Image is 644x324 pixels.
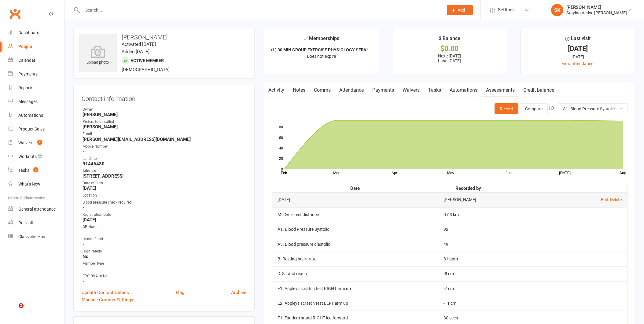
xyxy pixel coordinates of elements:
[307,54,336,59] span: Does not expire
[438,252,499,266] td: 81 bpm
[18,44,32,49] div: People
[8,230,64,244] a: Class kiosk mode
[18,30,39,35] div: Dashboard
[83,161,246,167] strong: 91446480
[8,136,64,150] a: Waivers 7
[18,168,29,173] div: Tasks
[18,113,43,118] div: Automations
[83,249,246,254] div: High Needs
[264,83,289,97] a: Activity
[335,83,368,97] a: Attendance
[458,8,465,13] span: Add
[79,46,117,66] div: upload photo
[8,95,64,109] a: Messages
[8,81,64,95] a: Reports
[83,156,246,162] div: Landline
[495,103,518,114] button: Record
[289,83,310,97] a: Notes
[8,164,64,177] a: Tasks 8
[526,53,630,60] div: [DATE]
[8,26,64,40] a: Dashboard
[8,40,64,53] a: People
[566,10,627,16] div: Staying Active [PERSON_NAME]
[447,5,473,15] button: Add
[18,207,56,212] div: General attendance
[562,61,593,66] a: view attendance
[6,303,21,318] iframe: Intercom live chat
[83,261,246,267] div: Member type
[272,237,438,252] td: A3. Blood pressure diastolic
[278,197,432,202] div: [DATE]
[8,202,64,216] a: General attendance kiosk mode
[272,266,438,281] td: D. Sit and reach
[83,212,246,218] div: Registration Date
[520,103,548,114] button: Compare
[398,53,502,63] p: Next: [DATE] Last: [DATE]
[310,83,335,97] a: Comms
[83,205,246,210] strong: -
[439,35,460,46] div: $ Balance
[83,131,246,137] div: Email
[79,34,249,41] h3: [PERSON_NAME]
[272,296,438,311] td: E2. Appleys scratch test LEFT arm up
[519,83,558,97] a: Credit balance
[272,252,438,266] td: B. Resting heart rate
[83,273,246,279] div: EPC DVA or NIL
[8,109,64,122] a: Automations
[271,47,371,52] strong: (L) 30 MIN GROUP EXERCISE PHYSIOLOGY SERVI...
[18,140,33,145] div: Waivers
[7,6,23,21] a: Clubworx
[438,237,499,252] td: 49
[438,296,499,311] td: -11 cm
[8,67,64,81] a: Payments
[304,36,307,42] i: ✓
[8,122,64,136] a: Product Sales
[398,46,502,52] div: $0.00
[83,149,246,154] strong: -
[176,289,184,296] a: Flag
[482,83,519,97] a: Assessments
[18,234,45,239] div: Class check-in
[18,85,33,90] div: Reports
[565,35,591,46] div: Last visit
[37,140,42,145] span: 7
[18,127,45,131] div: Product Sales
[82,93,246,102] h3: Contact information
[122,49,149,54] time: Added [DATE]
[272,207,438,222] td: M. Cycle test distance
[83,186,246,191] strong: [DATE]
[83,124,246,130] strong: [PERSON_NAME]
[83,173,246,179] strong: [STREET_ADDRESS]
[33,167,38,172] span: 8
[83,217,246,223] strong: [DATE]
[398,83,424,97] a: Waivers
[83,224,246,230] div: GP Name
[83,193,246,198] div: Location
[438,192,499,207] td: [PERSON_NAME]
[131,58,164,63] span: Active member
[83,112,246,117] strong: [PERSON_NAME]
[272,281,438,296] td: E1. Appleys scratch test RIGHT arm up
[563,106,615,111] span: A1. Blood Pressure Systolic
[438,184,499,192] th: Recorded by
[122,67,170,72] span: [DEMOGRAPHIC_DATA]
[231,289,246,296] a: Archive
[8,150,64,164] a: Workouts
[83,278,246,284] strong: -
[83,229,246,235] strong: -
[83,236,246,242] div: Health Fund
[438,281,499,296] td: -7 cm
[83,168,246,174] div: Address
[83,180,246,186] div: Date of Birth
[83,107,246,112] div: Owner
[83,137,246,142] strong: [PERSON_NAME][EMAIL_ADDRESS][DOMAIN_NAME]
[8,216,64,230] a: Roll call
[82,289,129,296] a: Update Contact Details
[610,197,622,202] a: Delete
[83,241,246,247] strong: -
[18,99,38,104] div: Messages
[122,42,156,47] time: Activated [DATE]
[438,207,499,222] td: 0.63 km
[8,53,64,67] a: Calendar
[438,222,499,237] td: 92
